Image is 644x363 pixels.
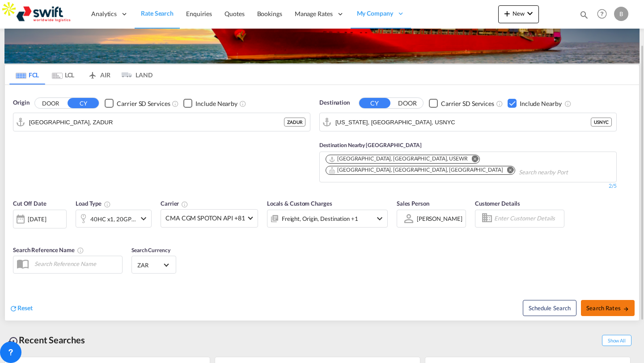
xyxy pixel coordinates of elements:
span: Origin [13,98,29,107]
div: 40HC x1 20GP x1icon-chevron-down [76,210,152,228]
div: Origin DOOR CY Checkbox No InkUnchecked: Search for CY (Container Yard) services for all selected... [5,85,639,321]
span: Load Type [76,200,111,207]
span: Carrier [161,200,188,207]
button: DOOR [35,98,66,109]
input: Search Reference Name [30,257,122,270]
div: ZADUR [284,118,305,127]
div: Press delete to remove this chip. [329,155,470,163]
div: [DATE] [28,215,46,223]
md-icon: Unchecked: Search for CY (Container Yard) services for all selected carriers.Checked : Search for... [172,100,179,107]
md-icon: icon-chevron-down [374,213,385,224]
md-icon: Unchecked: Search for CY (Container Yard) services for all selected carriers.Checked : Search for... [496,100,503,107]
md-checkbox: Checkbox No Ink [105,98,170,108]
div: Carrier SD Services [117,99,170,108]
div: Newark, NY, USNNY [329,166,503,174]
input: Search by Port [29,115,284,129]
md-tab-item: FCL [9,65,45,84]
div: Include Nearby [195,99,237,108]
span: Search Currency [131,247,170,253]
span: Search Reference Name [13,246,84,253]
span: Show All [602,335,631,346]
button: Note: By default Schedule search will only considerorigin ports, destination ports and cut off da... [523,300,576,316]
md-icon: icon-airplane [87,70,98,76]
md-icon: The selected Trucker/Carrierwill be displayed in the rate results If the rates are from another f... [181,201,188,208]
button: CY [359,98,390,108]
md-icon: icon-arrow-right [623,306,629,312]
md-icon: Unchecked: Ignores neighbouring ports when fetching rates.Checked : Includes neighbouring ports w... [239,100,246,107]
md-icon: icon-information-outline [104,201,111,208]
md-tab-item: LCL [45,65,81,84]
input: Enter Customer Details [494,212,561,225]
span: Destination Nearby [GEOGRAPHIC_DATA] [319,142,421,148]
md-checkbox: Checkbox No Ink [429,98,494,108]
md-select: Sales Person: Brent Wood [416,212,463,225]
span: Sales Person [397,200,429,207]
input: Chips input. [519,165,604,180]
md-input-container: Durban, ZADUR [13,113,310,131]
div: Newark, NJ, USEWR [329,155,468,163]
md-chips-wrap: Chips container. Use arrow keys to select chips. [324,152,612,180]
md-select: Select Currency: R ZARSouth Africa Rand [136,258,171,271]
div: Press delete to remove this chip. [329,166,505,174]
div: [PERSON_NAME] [417,215,462,222]
md-icon: Your search will be saved by the below given name [77,247,84,254]
span: Locals & Custom Charges [267,200,332,207]
md-icon: Unchecked: Ignores neighbouring ports when fetching rates.Checked : Includes neighbouring ports w... [564,100,572,107]
span: ZAR [137,261,162,269]
span: Destination [319,98,350,107]
md-datepicker: Select [13,227,20,239]
md-pagination-wrapper: Use the left and right arrow keys to navigate between tabs [9,65,153,84]
div: icon-refreshReset [9,304,33,313]
span: Cut Off Date [13,200,47,207]
div: Freight Origin Destination Factory Stuffingicon-chevron-down [267,210,388,228]
div: Recent Searches [4,330,89,350]
button: Search Ratesicon-arrow-right [581,300,635,316]
div: 2/5 [319,182,617,190]
md-icon: icon-chevron-down [138,213,149,224]
button: Remove [501,166,515,175]
md-checkbox: Checkbox No Ink [183,98,237,108]
md-checkbox: Checkbox No Ink [508,98,562,108]
md-icon: icon-backup-restore [8,336,19,346]
div: Carrier SD Services [441,99,494,108]
md-icon: icon-refresh [9,304,17,312]
input: Search by Port [335,115,591,129]
button: Remove [466,155,479,164]
md-tab-item: AIR [81,65,117,84]
span: Reset [17,304,33,312]
md-tab-item: LAND [117,65,153,84]
span: Customer Details [475,200,520,207]
button: CY [68,98,99,108]
md-input-container: New York, NY, USNYC [320,113,616,131]
button: DOOR [392,98,423,109]
span: CMA CGM SPOTON API +81 [165,214,245,223]
div: Include Nearby [520,99,562,108]
div: USNYC [591,118,612,127]
span: Search Rates [586,304,629,312]
div: Freight Origin Destination Factory Stuffing [282,212,358,225]
div: [DATE] [13,210,67,228]
div: 40HC x1 20GP x1 [90,213,136,225]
